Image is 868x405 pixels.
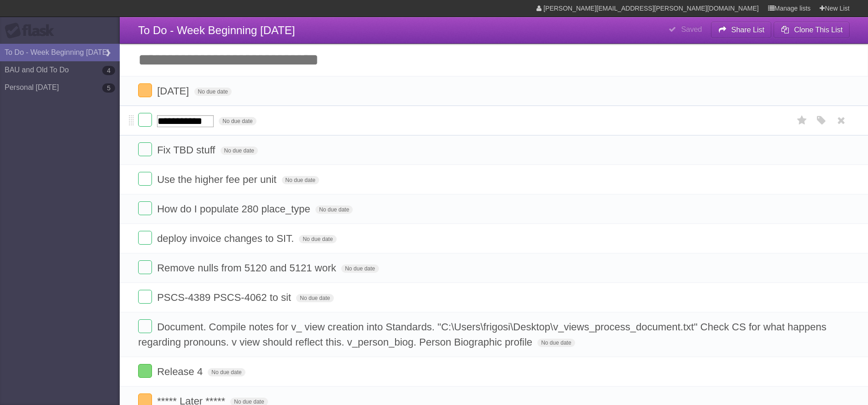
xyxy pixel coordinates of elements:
label: Done [138,364,152,378]
div: Flask [5,23,60,39]
label: Done [138,83,152,97]
span: Remove nulls from 5120 and 5121 work [157,262,338,274]
span: No due date [299,235,336,243]
label: Done [138,319,152,333]
b: Saved [681,25,702,33]
span: Fix TBD stuff [157,144,217,156]
label: Star task [793,113,811,128]
label: Done [138,142,152,156]
span: No due date [315,205,353,214]
span: No due date [208,368,245,376]
span: No due date [221,147,258,155]
b: 4 [102,66,115,75]
button: Share List [711,22,772,38]
span: No due date [341,264,379,273]
span: Release 4 [157,366,205,377]
label: Done [138,201,152,215]
span: No due date [194,88,232,96]
label: Done [138,113,152,127]
span: To Do - Week Beginning [DATE] [138,24,295,36]
b: Clone This List [794,26,843,34]
span: Use the higher fee per unit [157,174,279,185]
label: Done [138,172,152,186]
span: [DATE] [157,85,191,97]
span: How do I populate 280 place_type [157,203,313,215]
b: Share List [731,26,764,34]
b: 5 [102,83,115,93]
span: No due date [282,176,319,184]
label: Done [138,231,152,245]
label: Done [138,290,152,304]
span: No due date [537,339,575,347]
button: Clone This List [774,22,850,38]
span: No due date [219,117,256,125]
label: Done [138,260,152,274]
span: PSCS-4389 PSCS-4062 to sit [157,292,293,303]
span: No due date [296,294,333,302]
span: Document. Compile notes for v_ view creation into Standards. "C:\Users\frigosi\Desktop\v_views_pr... [138,321,827,348]
span: deploy invoice changes to SIT. [157,233,296,244]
